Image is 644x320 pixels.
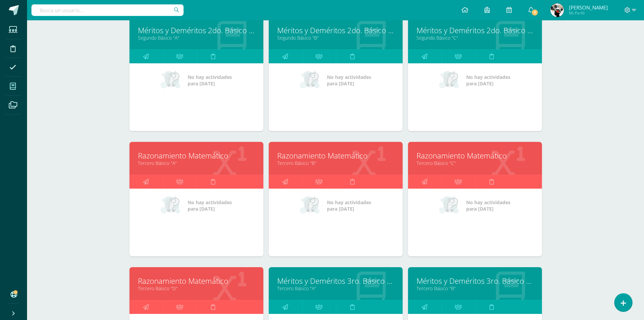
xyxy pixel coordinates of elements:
[416,150,533,161] a: Razonamiento Matemático
[416,276,533,286] a: Méritos y Deméritos 3ro. Básico "B"
[277,25,394,36] a: Méritos y Deméritos 2do. Básico "B"
[277,35,394,41] a: Segundo Básico "B"
[138,285,255,292] a: Tercero Básico "D"
[327,74,371,87] span: No hay actividades para [DATE]
[161,195,183,216] img: no_activities_small.png
[439,70,461,90] img: no_activities_small.png
[138,276,255,286] a: Razonamiento Matemático
[416,285,533,292] a: Tercero Básico "B"
[31,4,184,16] input: Busca un usuario...
[277,160,394,166] a: Tercero Básico "B"
[300,195,322,216] img: no_activities_small.png
[416,35,533,41] a: Segundo Básico "C"
[416,160,533,166] a: Tercero Básico "C"
[161,70,183,90] img: no_activities_small.png
[327,199,371,212] span: No hay actividades para [DATE]
[531,9,539,16] span: 7
[277,276,394,286] a: Méritos y Deméritos 3ro. Básico "A"
[439,195,461,216] img: no_activities_small.png
[569,10,608,16] span: Mi Perfil
[466,199,510,212] span: No hay actividades para [DATE]
[188,74,232,87] span: No hay actividades para [DATE]
[188,199,232,212] span: No hay actividades para [DATE]
[416,25,533,36] a: Méritos y Deméritos 2do. Básico "C"
[138,160,255,166] a: Tercero Básico "A"
[138,150,255,161] a: Razonamiento Matemático
[277,150,394,161] a: Razonamiento Matemático
[138,25,255,36] a: Méritos y Deméritos 2do. Básico "A"
[300,70,322,90] img: no_activities_small.png
[550,3,564,17] img: 6048ae9c2eba16dcb25a041118cbde53.png
[569,4,608,11] span: [PERSON_NAME]
[466,74,510,87] span: No hay actividades para [DATE]
[138,35,255,41] a: Segundo Básico "A"
[277,285,394,292] a: Tercero Básico "A"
